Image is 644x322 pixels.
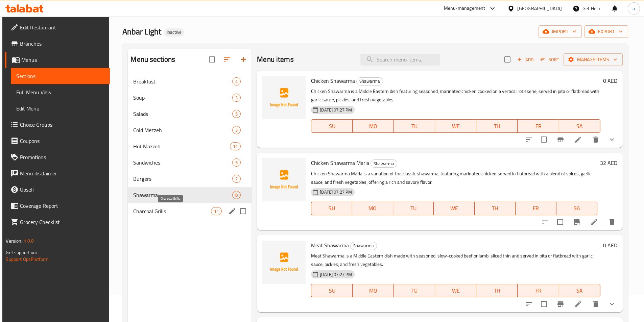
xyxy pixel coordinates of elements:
[5,165,110,181] a: Menu disclaimer
[539,54,561,65] button: Sort
[360,54,440,66] input: search
[518,119,559,133] button: FR
[351,242,377,250] span: Shawarma
[516,56,534,64] span: Add
[355,286,391,296] span: MO
[133,77,232,85] span: Breakfast
[20,23,104,31] span: Edit Restaurant
[603,76,617,85] h6: 0 AED
[475,202,516,215] button: TH
[608,135,616,144] svg: Show Choices
[516,202,556,215] button: FR
[232,191,241,199] div: items
[355,203,390,213] span: MO
[133,94,232,102] span: Soup
[371,160,397,168] span: Shawarma
[537,297,551,311] span: Select to update
[235,51,252,68] button: Add section
[559,284,600,297] button: SA
[552,296,569,312] button: Branch-specific-item
[122,24,161,39] span: Anbar Light
[588,131,604,148] button: delete
[552,131,569,148] button: Branch-specific-item
[233,159,240,166] span: 5
[233,111,240,117] span: 5
[435,284,476,297] button: WE
[20,169,104,177] span: Menu disclaimer
[164,29,184,35] span: Inactive
[128,71,252,222] nav: Menu sections
[164,28,184,36] div: Inactive
[314,203,350,213] span: SU
[128,73,252,90] div: Breakfast4
[16,72,104,80] span: Sections
[477,203,513,213] span: TH
[317,189,355,195] span: [DATE] 07:27 PM
[311,240,349,250] span: Meat Shawarma
[590,218,598,226] a: Edit menu item
[544,27,576,36] span: import
[435,119,476,133] button: WE
[205,52,219,67] span: Select all sections
[24,237,34,245] span: 1.0.0
[604,214,620,230] button: delete
[20,153,104,161] span: Promotions
[600,158,617,168] h6: 32 AED
[133,142,230,150] span: Hot Mazzeh
[311,284,353,297] button: SU
[311,252,600,269] p: Meat Shawarma is a Middle Eastern dish made with seasoned, slow-cooked beef or lamb, sliced thin ...
[130,54,175,65] h2: Menu sections
[588,296,604,312] button: delete
[574,135,582,144] a: Edit menu item
[479,286,515,296] span: TH
[16,104,104,113] span: Edit Menu
[257,54,294,65] h2: Menu items
[133,126,232,134] span: Cold Mezzeh
[585,25,628,38] button: export
[569,55,617,64] span: Manage items
[438,121,474,131] span: WE
[5,19,110,35] a: Edit Restaurant
[564,53,623,66] button: Manage items
[314,286,350,296] span: SU
[436,203,472,213] span: WE
[397,121,432,131] span: TU
[356,77,383,85] div: Shawarma
[311,76,355,86] span: Chicken Shawarma
[233,192,240,198] span: 8
[559,119,600,133] button: SA
[211,208,221,215] span: 11
[133,158,232,167] span: Sandwiches
[393,202,434,215] button: TU
[352,202,393,215] button: MO
[133,191,232,199] div: Shawarma
[227,206,237,216] button: edit
[536,54,564,65] span: Sort items
[476,119,518,133] button: TH
[20,185,104,194] span: Upsell
[562,286,598,296] span: SA
[434,202,475,215] button: WE
[521,296,537,312] button: sort-choices
[230,142,241,150] div: items
[350,242,377,250] div: Shawarma
[20,40,104,48] span: Branches
[233,95,240,101] span: 3
[444,4,485,13] div: Menu-management
[128,171,252,187] div: Burgers7
[128,90,252,106] div: Soup3
[394,284,435,297] button: TU
[5,198,110,214] a: Coverage Report
[604,296,620,312] button: show more
[230,143,240,150] span: 14
[262,158,306,201] img: Chicken Shawarma Maria
[311,202,352,215] button: SU
[211,207,222,215] div: items
[133,175,232,183] span: Burgers
[515,54,536,65] button: Add
[553,215,567,229] span: Select to update
[133,207,211,215] span: Charcoal Grills
[537,132,551,147] span: Select to update
[20,121,104,129] span: Choice Groups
